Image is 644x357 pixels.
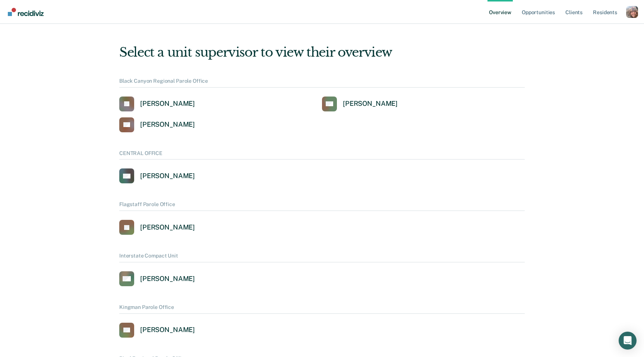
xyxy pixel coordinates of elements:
[140,172,195,180] div: [PERSON_NAME]
[119,304,525,314] div: Kingman Parole Office
[119,201,525,211] div: Flagstaff Parole Office
[140,99,195,108] div: [PERSON_NAME]
[119,150,525,160] div: CENTRAL OFFICE
[140,275,195,283] div: [PERSON_NAME]
[626,6,638,18] button: Profile dropdown button
[140,223,195,232] div: [PERSON_NAME]
[119,168,195,183] a: [PERSON_NAME]
[8,8,44,16] img: Recidiviz
[119,78,525,88] div: Black Canyon Regional Parole Office
[119,323,195,338] a: [PERSON_NAME]
[343,99,398,108] div: [PERSON_NAME]
[119,45,525,60] div: Select a unit supervisor to view their overview
[119,253,525,262] div: Interstate Compact Unit
[619,332,637,350] div: Open Intercom Messenger
[119,117,195,132] a: [PERSON_NAME]
[119,97,195,111] a: [PERSON_NAME]
[140,120,195,129] div: [PERSON_NAME]
[119,271,195,286] a: [PERSON_NAME]
[322,97,398,111] a: [PERSON_NAME]
[119,220,195,235] a: [PERSON_NAME]
[140,326,195,334] div: [PERSON_NAME]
